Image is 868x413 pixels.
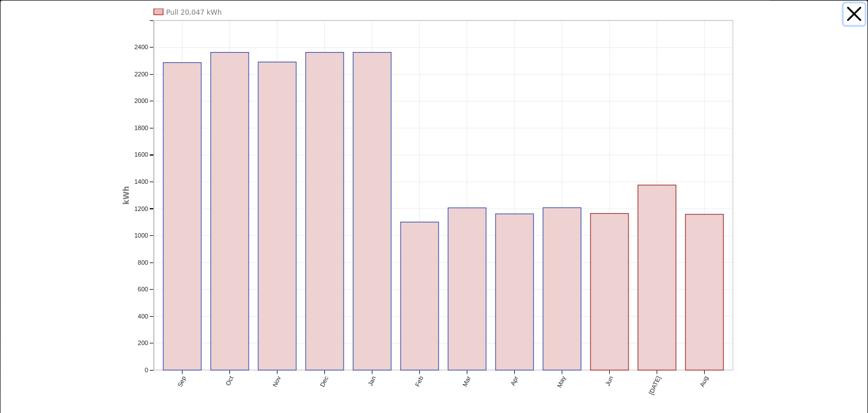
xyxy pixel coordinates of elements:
rect: onclick="" [258,62,296,371]
text: Jan [367,375,377,387]
text: 1600 [134,152,149,158]
rect: onclick="" [685,214,723,370]
text: [DATE] [648,375,662,396]
rect: onclick="" [543,208,581,370]
text: 1800 [134,124,149,131]
text: 2200 [134,71,149,78]
text: Feb [414,375,424,388]
rect: onclick="" [211,53,249,371]
rect: onclick="" [448,208,486,371]
text: 1400 [134,178,149,185]
rect: onclick="" [401,222,439,371]
text: 1200 [134,205,149,212]
text: 200 [138,339,148,346]
rect: onclick="" [163,63,201,371]
rect: onclick="" [591,214,628,371]
text: Sep [176,375,187,388]
text: 400 [138,313,148,320]
rect: onclick="" [353,53,391,371]
text: Nov [271,375,282,388]
text: Jun [604,375,614,387]
text: Mar [461,375,472,388]
rect: onclick="" [638,185,676,370]
text: Pull 20,047 kWh [166,8,222,16]
rect: onclick="" [496,214,533,370]
text: 1000 [134,232,149,239]
text: Aug [698,375,709,388]
text: kWh [122,186,131,205]
text: Apr [509,375,519,387]
text: 2000 [134,98,149,105]
text: 0 [145,367,148,373]
text: 800 [138,259,148,266]
rect: onclick="" [306,53,344,371]
text: Oct [224,375,235,387]
text: May [556,375,567,389]
text: 2400 [134,44,149,50]
text: Dec [319,375,329,388]
text: 600 [138,286,148,292]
